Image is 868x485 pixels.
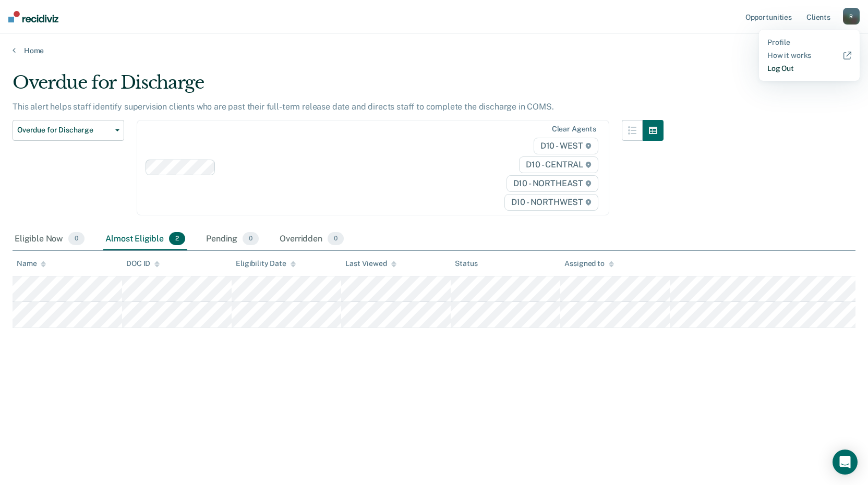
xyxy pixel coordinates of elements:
span: 2 [169,232,185,246]
div: Eligible Now0 [13,228,87,251]
div: Almost Eligible2 [103,228,187,251]
a: Home [13,46,855,55]
div: Eligibility Date [236,259,296,268]
div: DOC ID [126,259,160,268]
a: How it works [767,51,851,60]
div: Last Viewed [345,259,396,268]
p: This alert helps staff identify supervision clients who are past their full-term release date and... [13,102,554,112]
div: Status [455,259,477,268]
span: Overdue for Discharge [17,126,111,135]
div: Overridden0 [278,228,346,251]
img: Recidiviz [8,11,58,22]
div: Open Intercom Messenger [833,450,858,475]
div: Pending0 [204,228,261,251]
span: D10 - NORTHEAST [507,175,598,192]
span: 0 [68,232,85,246]
a: Log Out [767,64,851,73]
button: R [843,8,860,25]
div: Assigned to [564,259,613,268]
span: D10 - CENTRAL [519,156,598,173]
span: 0 [328,232,344,246]
div: Name [17,259,46,268]
a: Profile [767,38,851,47]
button: Overdue for Discharge [13,120,124,141]
div: Overdue for Discharge [13,72,664,102]
div: Clear agents [552,125,596,134]
span: D10 - WEST [534,138,598,154]
span: D10 - NORTHWEST [504,194,598,211]
span: 0 [243,232,259,246]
